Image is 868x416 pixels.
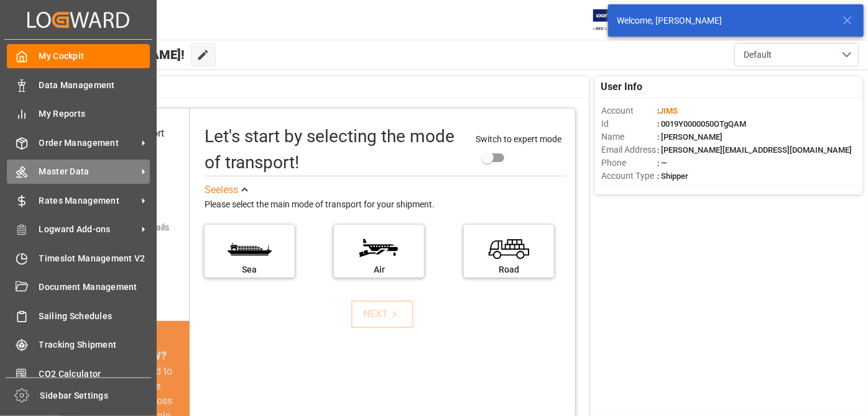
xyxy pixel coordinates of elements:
[340,263,418,276] div: Air
[657,171,688,181] span: : Shipper
[470,263,548,276] div: Road
[7,73,150,97] a: Data Management
[601,143,657,156] span: Email Address
[7,102,150,126] a: My Reports
[91,221,169,234] div: Add shipping details
[39,165,137,178] span: Master Data
[617,14,831,27] div: Welcome, [PERSON_NAME]
[734,43,859,66] button: open menu
[39,79,150,92] span: Data Management
[601,130,657,143] span: Name
[39,252,150,265] span: Timeslot Management V2
[39,194,137,207] span: Rates Management
[39,137,137,150] span: Order Management
[744,48,772,61] span: Default
[39,107,150,120] span: My Reports
[39,223,137,236] span: Logward Add-ons
[39,281,150,294] span: Document Management
[659,106,678,115] span: JIMS
[601,104,657,117] span: Account
[7,333,150,357] a: Tracking Shipment
[657,158,667,168] span: : —
[601,156,657,170] span: Phone
[40,389,152,402] span: Sidebar Settings
[205,124,463,176] div: Let's start by selecting the mode of transport!
[657,106,678,115] span: :
[7,304,150,328] a: Sailing Schedules
[657,119,746,129] span: : 0019Y0000050OTgQAM
[7,44,150,68] a: My Cockpit
[39,310,150,323] span: Sailing Schedules
[211,263,289,276] div: Sea
[657,145,852,155] span: : [PERSON_NAME][EMAIL_ADDRESS][DOMAIN_NAME]
[7,275,150,299] a: Document Management
[205,197,566,212] div: Please select the main mode of transport for your shipment.
[205,183,238,197] div: See less
[7,361,150,386] a: CO2 Calculator
[39,368,150,381] span: CO2 Calculator
[7,246,150,270] a: Timeslot Management V2
[39,338,150,351] span: Tracking Shipment
[39,50,150,63] span: My Cockpit
[601,117,657,130] span: Id
[657,132,723,142] span: : [PERSON_NAME]
[363,307,401,322] div: NEXT
[601,79,643,94] span: User Info
[51,43,185,66] span: Hello [PERSON_NAME]!
[601,170,657,183] span: Account Type
[351,301,413,328] button: NEXT
[593,9,636,31] img: Exertis%20JAM%20-%20Email%20Logo.jpg_1722504956.jpg
[476,134,561,144] span: Switch to expert mode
